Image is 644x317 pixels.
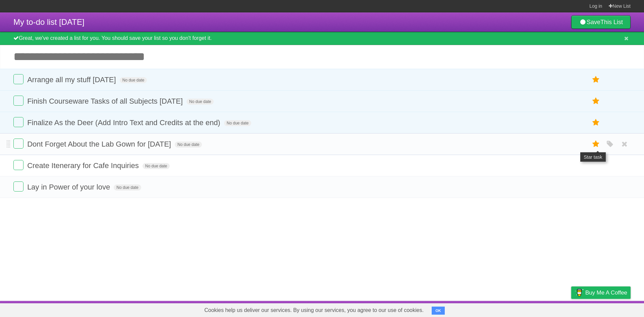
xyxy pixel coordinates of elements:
[504,303,531,315] a: Developers
[224,120,251,126] span: No due date
[186,99,214,105] span: No due date
[120,77,147,83] span: No due date
[432,307,445,315] button: OK
[27,75,118,84] span: Arrange all my stuff [DATE]
[13,17,85,27] span: My to-do list [DATE]
[590,139,602,150] label: Star task
[13,181,23,192] label: Done
[13,74,23,84] label: Done
[575,287,584,298] img: Buy me a coffee
[27,140,173,148] span: Dont Forget About the Lab Gown for [DATE]
[590,74,602,85] label: Star task
[198,304,430,317] span: Cookies help us deliver our services. By using our services, you agree to our use of cookies.
[175,142,202,148] span: No due date
[13,160,23,170] label: Done
[13,117,23,127] label: Done
[114,184,141,191] span: No due date
[540,303,554,315] a: Terms
[27,161,141,170] span: Create Itenerary for Cafe Inquiries
[27,183,112,191] span: Lay in Power of your love
[590,117,602,128] label: Star task
[13,139,23,149] label: Done
[571,286,631,299] a: Buy me a coffee
[13,96,23,106] label: Done
[482,303,496,315] a: About
[571,15,631,29] a: SaveThis List
[27,97,184,105] span: Finish Courseware Tasks of all Subjects [DATE]
[600,19,623,25] b: This List
[562,303,580,315] a: Privacy
[585,287,627,299] span: Buy me a coffee
[588,303,631,315] a: Suggest a feature
[143,163,170,169] span: No due date
[27,118,222,127] span: Finalize As the Deer (Add Intro Text and Credits at the end)
[590,96,602,107] label: Star task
